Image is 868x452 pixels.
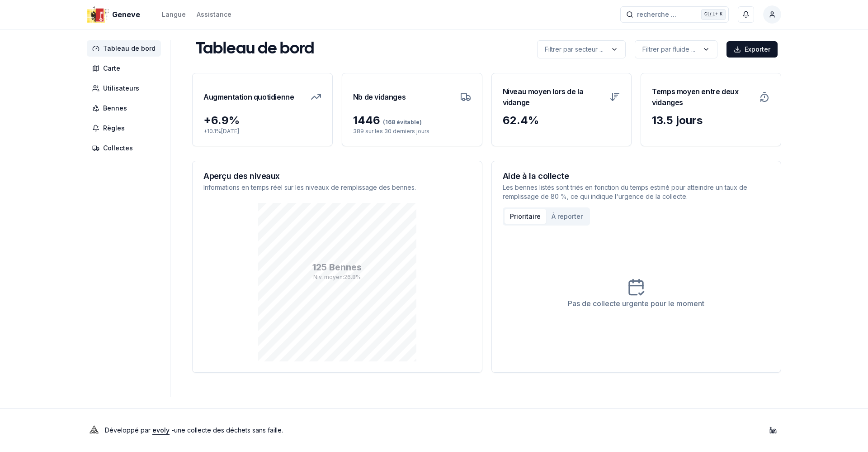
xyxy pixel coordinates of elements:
span: Utilisateurs [103,84,139,93]
h1: Tableau de bord [196,40,314,58]
p: 389 sur les 30 derniers jours [353,128,471,135]
a: Geneve [87,9,144,20]
span: Bennes [103,104,127,113]
button: label [537,40,626,58]
span: Geneve [112,9,140,20]
div: 1446 [353,113,471,128]
span: Carte [103,64,120,73]
button: À reporter [546,209,588,224]
img: Evoly Logo [87,423,101,438]
img: Geneve Logo [87,4,108,25]
p: Informations en temps réel sur les niveaux de remplissage des bennes. [203,183,471,192]
span: Règles [103,124,125,133]
a: Assistance [197,9,231,20]
button: Prioritaire [505,209,546,224]
span: (168 évitable) [380,119,422,125]
span: Collectes [103,144,133,153]
div: 13.5 jours [652,113,770,128]
p: Développé par - une collecte des déchets sans faille . [105,424,283,437]
div: + 6.9 % [203,113,321,128]
div: Pas de collecte urgente pour le moment [568,298,704,309]
h3: Aide à la collecte [503,172,770,180]
div: 62.4 % [503,113,621,128]
button: label [635,40,717,58]
h3: Aperçu des niveaux [203,172,471,180]
button: recherche ...Ctrl+K [620,6,729,23]
a: Utilisateurs [87,80,165,96]
h3: Temps moyen entre deux vidanges [652,84,754,110]
a: Collectes [87,140,165,156]
a: Tableau de bord [87,40,165,57]
button: Langue [162,9,186,20]
p: Filtrer par fluide ... [642,45,695,54]
h3: Augmentation quotidienne [203,84,294,110]
h3: Niveau moyen lors de la vidange [503,84,604,110]
p: Les bennes listés sont triés en fonction du temps estimé pour atteindre un taux de remplissage de... [503,183,770,201]
a: Bennes [87,100,165,116]
h3: Nb de vidanges [353,84,406,110]
p: + 10.1 % [DATE] [203,128,321,135]
button: Exporter [726,41,778,58]
a: Carte [87,60,165,77]
a: evoly [152,426,170,434]
div: Langue [162,10,186,19]
span: recherche ... [637,10,676,19]
a: Règles [87,120,165,136]
p: Filtrer par secteur ... [545,45,604,54]
span: Tableau de bord [103,44,156,53]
